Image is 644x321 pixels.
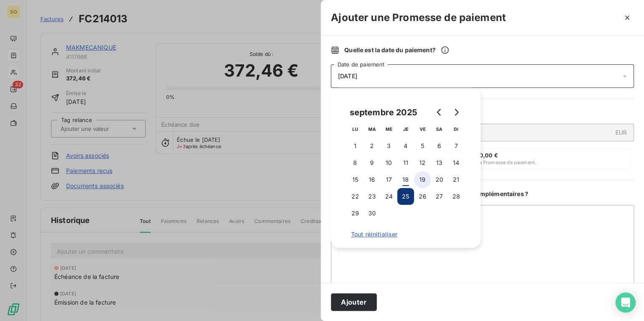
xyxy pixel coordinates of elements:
[448,154,465,171] button: 14
[364,205,381,222] button: 30
[448,104,465,121] button: Go to next month
[347,121,364,138] th: lundi
[351,231,460,238] span: Tout réinitialiser
[448,138,465,154] button: 7
[431,121,448,138] th: samedi
[448,121,465,138] th: dimanche
[397,138,414,154] button: 4
[347,138,364,154] button: 1
[431,188,448,205] button: 27
[381,138,397,154] button: 3
[344,46,449,54] span: Quelle est la date du paiement ?
[431,154,448,171] button: 13
[397,188,414,205] button: 25
[364,154,381,171] button: 9
[331,10,506,25] h3: Ajouter une Promesse de paiement
[347,154,364,171] button: 8
[479,152,498,159] span: 0,00 €
[338,73,357,80] span: [DATE]
[364,188,381,205] button: 23
[414,121,431,138] th: vendredi
[615,292,636,313] div: Open Intercom Messenger
[448,171,465,188] button: 21
[414,138,431,154] button: 5
[397,121,414,138] th: jeudi
[414,154,431,171] button: 12
[347,188,364,205] button: 22
[448,188,465,205] button: 28
[381,121,397,138] th: mercredi
[431,171,448,188] button: 20
[364,138,381,154] button: 2
[381,188,397,205] button: 24
[397,171,414,188] button: 18
[381,171,397,188] button: 17
[347,171,364,188] button: 15
[364,121,381,138] th: mardi
[414,188,431,205] button: 26
[414,171,431,188] button: 19
[331,293,377,311] button: Ajouter
[381,154,397,171] button: 10
[431,104,448,121] button: Go to previous month
[364,171,381,188] button: 16
[431,138,448,154] button: 6
[347,205,364,222] button: 29
[347,106,420,119] div: septembre 2025
[397,154,414,171] button: 11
